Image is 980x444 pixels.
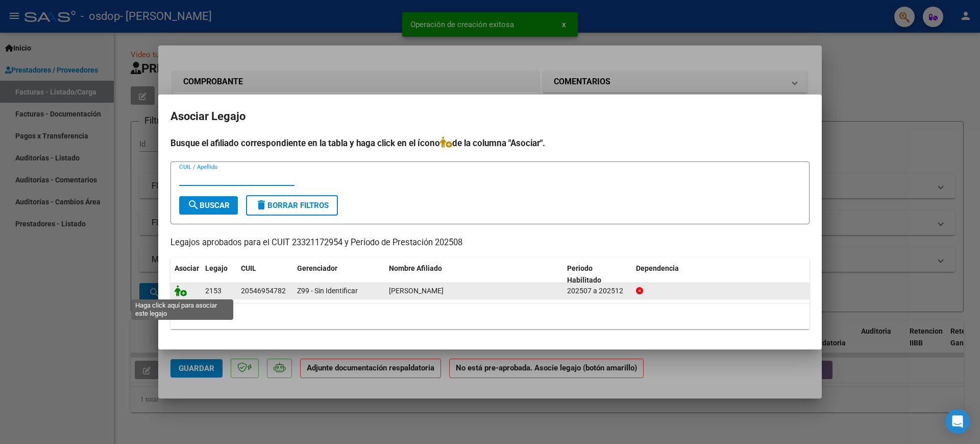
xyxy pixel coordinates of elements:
span: Legajo [205,264,228,272]
datatable-header-cell: Dependencia [632,258,810,291]
datatable-header-cell: Legajo [201,258,237,291]
span: ARACENA HERRERA MILO [389,287,444,295]
datatable-header-cell: Nombre Afiliado [385,258,563,291]
span: Buscar [187,201,230,210]
span: 2153 [205,287,222,295]
datatable-header-cell: Periodo Habilitado [563,258,632,291]
datatable-header-cell: Gerenciador [293,258,385,291]
div: 20546954782 [241,285,286,297]
datatable-header-cell: Asociar [170,258,201,291]
span: Periodo Habilitado [567,264,601,284]
datatable-header-cell: CUIL [237,258,293,291]
mat-icon: delete [255,199,267,211]
h4: Busque el afiliado correspondiente en la tabla y haga click en el ícono de la columna "Asociar". [170,136,810,150]
h2: Asociar Legajo [170,107,810,126]
div: 1 registros [170,303,810,329]
button: Borrar Filtros [246,195,338,216]
span: CUIL [241,264,256,272]
button: Buscar [179,196,238,215]
mat-icon: search [187,199,200,211]
div: 202507 a 202512 [567,285,628,297]
span: Z99 - Sin Identificar [297,287,358,295]
div: Open Intercom Messenger [945,409,970,434]
span: Asociar [175,264,199,272]
span: Nombre Afiliado [389,264,442,272]
p: Legajos aprobados para el CUIT 23321172954 y Período de Prestación 202508 [170,237,810,249]
span: Gerenciador [297,264,337,272]
span: Dependencia [636,264,679,272]
span: Borrar Filtros [255,201,329,210]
